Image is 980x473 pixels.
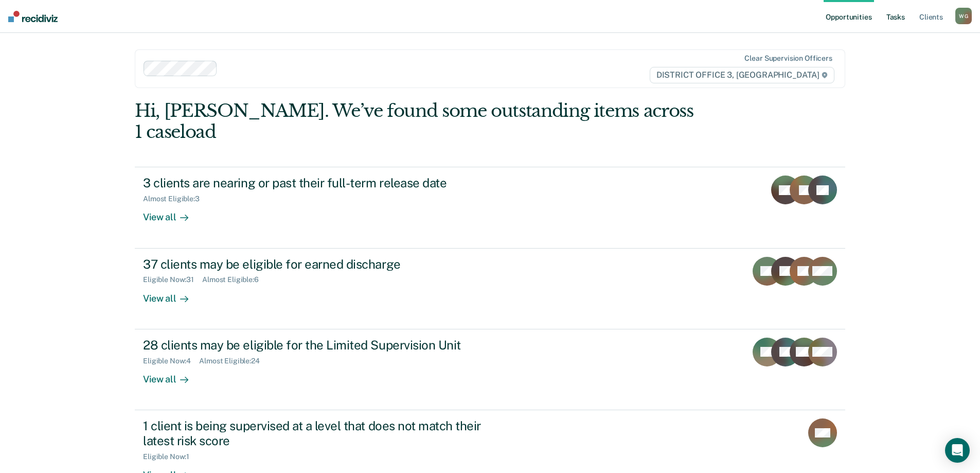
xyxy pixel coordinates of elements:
[955,8,972,24] button: WG
[199,357,268,365] div: Almost Eligible : 24
[143,452,198,461] div: Eligible Now : 1
[143,418,504,448] div: 1 client is being supervised at a level that does not match their latest risk score
[143,275,202,284] div: Eligible Now : 31
[143,195,208,203] div: Almost Eligible : 3
[143,338,504,353] div: 28 clients may be eligible for the Limited Supervision Unit
[945,438,970,463] div: Open Intercom Messenger
[135,329,845,410] a: 28 clients may be eligible for the Limited Supervision UnitEligible Now:4Almost Eligible:24View all
[8,11,58,22] img: Recidiviz
[135,167,845,248] a: 3 clients are nearing or past their full-term release dateAlmost Eligible:3View all
[650,67,834,83] span: DISTRICT OFFICE 3, [GEOGRAPHIC_DATA]
[744,54,832,63] div: Clear supervision officers
[143,257,504,272] div: 37 clients may be eligible for earned discharge
[143,357,199,365] div: Eligible Now : 4
[135,249,845,329] a: 37 clients may be eligible for earned dischargeEligible Now:31Almost Eligible:6View all
[143,284,201,304] div: View all
[143,176,504,190] div: 3 clients are nearing or past their full-term release date
[143,203,201,223] div: View all
[202,275,267,284] div: Almost Eligible : 6
[955,8,972,24] div: W G
[143,365,201,385] div: View all
[135,100,703,143] div: Hi, [PERSON_NAME]. We’ve found some outstanding items across 1 caseload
